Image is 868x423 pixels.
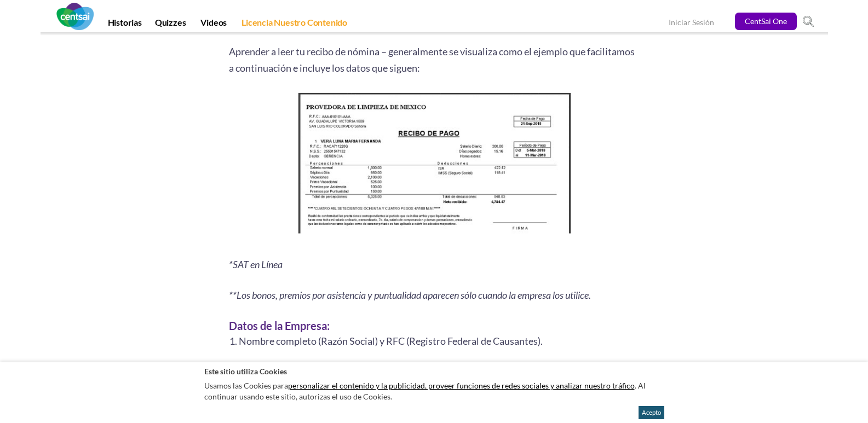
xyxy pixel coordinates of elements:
[235,17,354,32] a: Licencia Nuestro Contenido
[735,13,797,30] a: CentSai One
[204,366,664,376] h2: Este sitio utiliza Cookies
[194,17,233,32] a: Videos
[229,317,640,334] h3: Datos de la Empresa:
[669,18,714,29] a: Iniciar Sesión
[56,3,94,30] img: CentSai
[229,259,283,271] i: *SAT en Línea
[204,378,664,404] p: Usamos las Cookies para . Al continuar usando este sitio, autorizas el uso de Cookies.
[101,17,148,32] a: Historias
[229,43,640,76] p: Aprender a leer tu recibo de nómina – generalmente se visualiza como el ejemplo que facilitamos a...
[639,406,664,419] button: Acepto
[239,361,640,375] li: Registro Patronal o del IMSS.
[148,17,193,32] a: Quizzes
[239,334,640,348] li: Nombre completo (Razón Social) y RFC (Registro Federal de Causantes).
[229,289,591,302] i: **Los bonos, premios por asistencia y puntualidad aparecen sólo cuando la empresa los utilice.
